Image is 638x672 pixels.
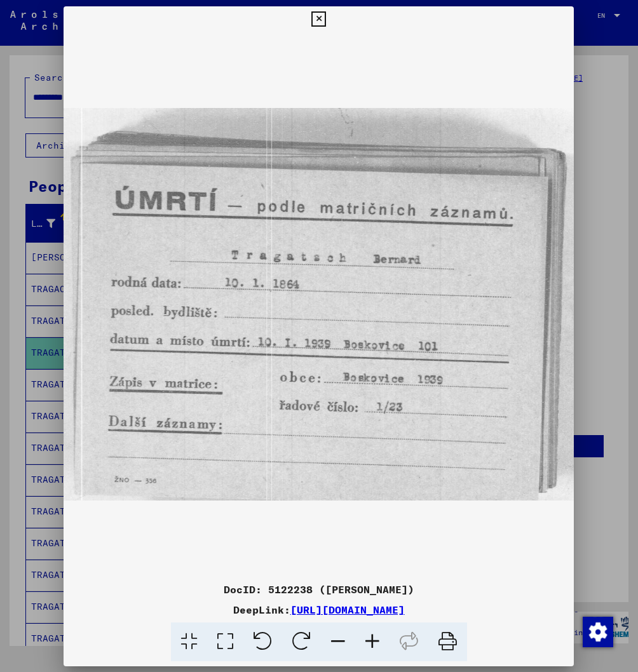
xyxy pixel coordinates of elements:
div: DeepLink: [64,602,574,617]
a: [URL][DOMAIN_NAME] [290,603,405,616]
div: DocID: 5122238 ([PERSON_NAME]) [64,582,574,597]
img: Zustimmung ändern [583,617,613,647]
img: 001.jpg [64,32,574,577]
div: Zustimmung ändern [582,616,613,647]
